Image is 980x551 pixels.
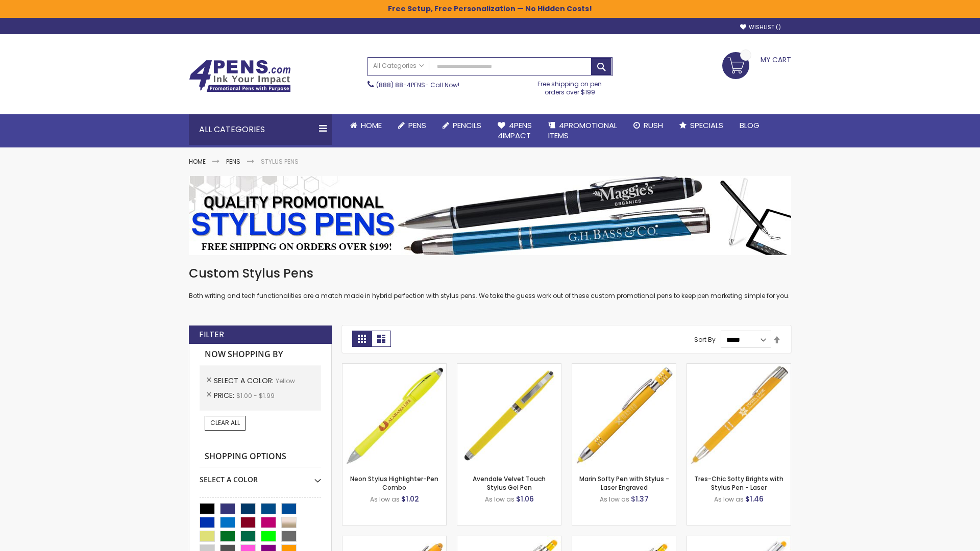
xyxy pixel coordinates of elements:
[373,62,424,70] span: All Categories
[687,364,791,467] img: Tres-Chic Softy Brights with Stylus Pen - Laser-Yellow
[376,81,459,89] span: - Call Now!
[473,474,546,491] a: Avendale Velvet Touch Stylus Gel Pen
[453,120,481,131] span: Pencils
[342,363,446,372] a: Neon Stylus Highlighter-Pen Combo-Yellow
[189,60,291,92] img: 4Pens Custom Pens and Promotional Products
[370,495,400,504] span: As low as
[687,536,791,544] a: Tres-Chic Softy with Stylus Top Pen - ColorJet-Yellow
[214,390,236,400] span: Price
[498,120,532,141] span: 4Pens 4impact
[226,157,240,166] a: Pens
[342,536,446,544] a: Ellipse Softy Brights with Stylus Pen - Laser-Yellow
[457,363,561,372] a: Avendale Velvet Touch Stylus Gel Pen-Yellow
[434,114,489,137] a: Pencils
[408,120,426,131] span: Pens
[457,536,561,544] a: Phoenix Softy Brights with Stylus Pen - Laser-Yellow
[694,335,716,344] label: Sort By
[390,114,434,137] a: Pens
[694,474,783,491] a: Tres-Chic Softy Brights with Stylus Pen - Laser
[631,494,649,504] span: $1.37
[572,364,676,467] img: Marin Softy Pen with Stylus - Laser Engraved-Yellow
[489,114,540,147] a: 4Pens4impact
[200,467,321,485] div: Select A Color
[376,81,425,89] a: (888) 88-4PENS
[352,331,372,347] strong: Grid
[261,157,299,166] strong: Stylus Pens
[342,114,390,137] a: Home
[516,494,534,504] span: $1.06
[731,114,768,137] a: Blog
[401,494,419,504] span: $1.02
[214,375,276,386] span: Select A Color
[687,363,791,372] a: Tres-Chic Softy Brights with Stylus Pen - Laser-Yellow
[457,364,561,467] img: Avendale Velvet Touch Stylus Gel Pen-Yellow
[199,329,224,340] strong: Filter
[548,120,617,141] span: 4PROMOTIONAL ITEMS
[189,114,332,145] div: All Categories
[600,495,629,504] span: As low as
[745,494,764,504] span: $1.46
[361,120,382,131] span: Home
[205,416,246,430] a: Clear All
[740,23,781,31] a: Wishlist
[644,120,663,131] span: Rush
[485,495,514,504] span: As low as
[342,364,446,467] img: Neon Stylus Highlighter-Pen Combo-Yellow
[210,418,240,427] span: Clear All
[236,391,275,400] span: $1.00 - $1.99
[572,363,676,372] a: Marin Softy Pen with Stylus - Laser Engraved-Yellow
[671,114,731,137] a: Specials
[200,446,321,468] strong: Shopping Options
[625,114,671,137] a: Rush
[189,157,206,166] a: Home
[527,76,613,96] div: Free shipping on pen orders over $199
[350,474,438,491] a: Neon Stylus Highlighter-Pen Combo
[189,265,791,282] h1: Custom Stylus Pens
[540,114,625,147] a: 4PROMOTIONALITEMS
[368,58,429,74] a: All Categories
[572,536,676,544] a: Phoenix Softy Brights Gel with Stylus Pen - Laser-Yellow
[740,120,759,131] span: Blog
[276,377,295,385] span: Yellow
[579,474,669,491] a: Marin Softy Pen with Stylus - Laser Engraved
[200,344,321,365] strong: Now Shopping by
[189,176,791,255] img: Stylus Pens
[714,495,744,504] span: As low as
[189,265,791,300] div: Both writing and tech functionalities are a match made in hybrid perfection with stylus pens. We ...
[690,120,723,131] span: Specials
